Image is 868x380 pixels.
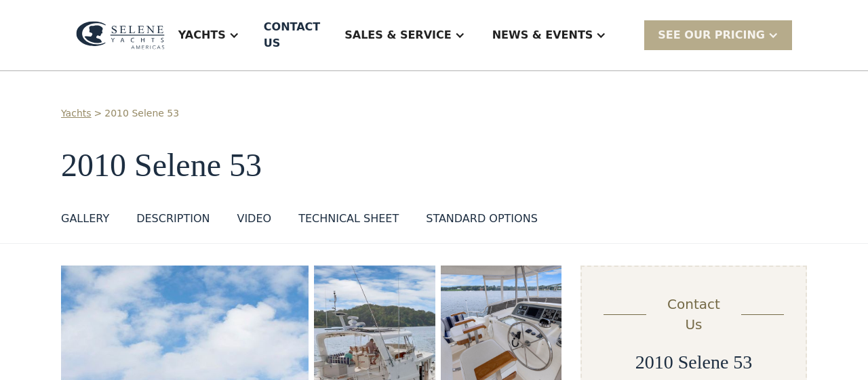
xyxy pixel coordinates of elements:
[479,8,620,62] div: News & EVENTS
[657,294,730,335] div: Contact Us
[298,211,399,227] div: TECHNICAL SHEET
[136,211,210,232] a: DESCRIPTION
[426,211,538,227] div: STANDARD OPTIONS
[635,351,753,374] h2: 2010 Selene 53
[61,148,807,184] h1: 2010 Selene 53
[344,27,451,43] div: Sales & Service
[76,21,165,50] img: logo
[104,106,179,121] a: 2010 Selene 53
[264,19,320,51] div: Contact US
[61,106,92,121] a: Yachts
[298,211,399,232] a: TECHNICAL SHEET
[165,8,253,62] div: Yachts
[237,211,271,232] a: VIDEO
[644,20,792,49] div: SEE Our Pricing
[61,211,109,232] a: GALLERY
[237,211,271,227] div: VIDEO
[178,27,226,43] div: Yachts
[94,106,102,121] div: >
[331,8,478,62] div: Sales & Service
[61,211,109,227] div: GALLERY
[426,211,538,232] a: STANDARD OPTIONS
[658,27,765,43] div: SEE Our Pricing
[136,211,210,227] div: DESCRIPTION
[492,27,593,43] div: News & EVENTS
